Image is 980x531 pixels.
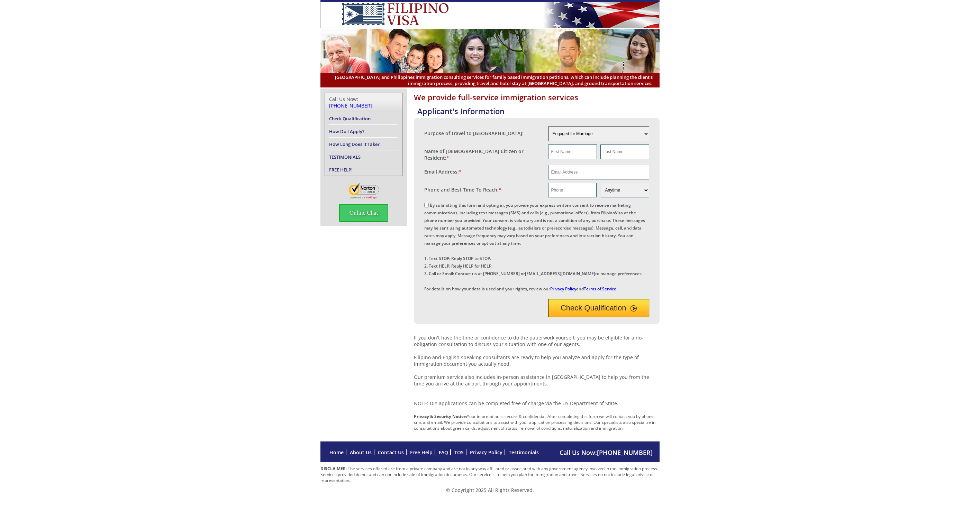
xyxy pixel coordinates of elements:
[320,487,660,493] p: © Copyright 2025 All Rights Reserved.
[550,286,576,292] a: Privacy Policy
[320,466,660,483] p: : The services offered are from a private company and are not in any way affiliated or associated...
[329,115,371,122] a: Check Qualification
[584,286,616,292] a: Terms of Service
[329,167,353,173] a: FREE HELP!
[378,449,404,456] a: Contact Us
[417,106,660,116] h4: Applicant's Information
[600,145,649,159] input: Last Name
[548,183,597,197] input: Phone
[470,449,502,456] a: Privacy Policy
[424,202,645,292] label: By submitting this form and opting in, you provide your express written consent to receive market...
[414,413,660,431] p: Your information is secure & confidential. After completing this form we will contact you by phon...
[329,96,398,109] div: Call Us Now:
[410,449,433,456] a: Free Help
[414,92,660,102] h1: We provide full-service immigration services
[329,102,372,109] a: [PHONE_NUMBER]
[327,74,653,86] span: [GEOGRAPHIC_DATA] and Philippines immigration consulting services for family based immigration pe...
[424,186,501,193] label: Phone and Best Time To Reach:
[329,154,361,160] a: TESTIMONIALS
[424,168,462,175] label: Email Address:
[329,141,380,147] a: How Long Does it Take?
[320,466,346,472] strong: DISCLAIMER
[329,128,364,134] a: How Do I Apply?
[548,165,650,179] input: Email Address
[414,334,660,407] p: If you don't have the time or confidence to do the paperwork yourself, you may be eligible for a ...
[414,413,467,419] strong: Privacy & Security Notice:
[548,299,650,317] button: Check Qualification
[350,449,372,456] a: About Us
[454,449,464,456] a: TOS
[424,203,429,207] input: By submitting this form and opting in, you provide your express written consent to receive market...
[597,448,653,457] a: [PHONE_NUMBER]
[424,130,524,137] label: Purpose of travel to [GEOGRAPHIC_DATA]:
[601,183,649,197] select: Phone and Best Reach Time are required.
[509,449,539,456] a: Testimonials
[560,448,653,457] span: Call Us Now:
[424,148,541,161] label: Name of [DEMOGRAPHIC_DATA] Citizen or Resident:
[339,204,389,222] span: Online Chat
[329,449,344,456] a: Home
[548,145,597,159] input: First Name
[439,449,448,456] a: FAQ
